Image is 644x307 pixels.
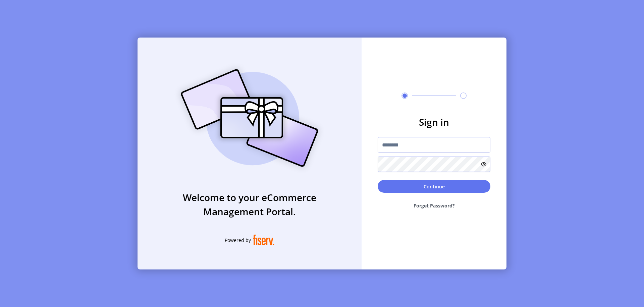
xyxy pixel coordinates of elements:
[378,197,490,214] button: Forget Password?
[378,115,490,129] h3: Sign in
[225,237,251,244] span: Powered by
[171,62,328,174] img: card_Illustration.svg
[138,190,362,219] h3: Welcome to your eCommerce Management Portal.
[378,180,490,193] button: Continue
